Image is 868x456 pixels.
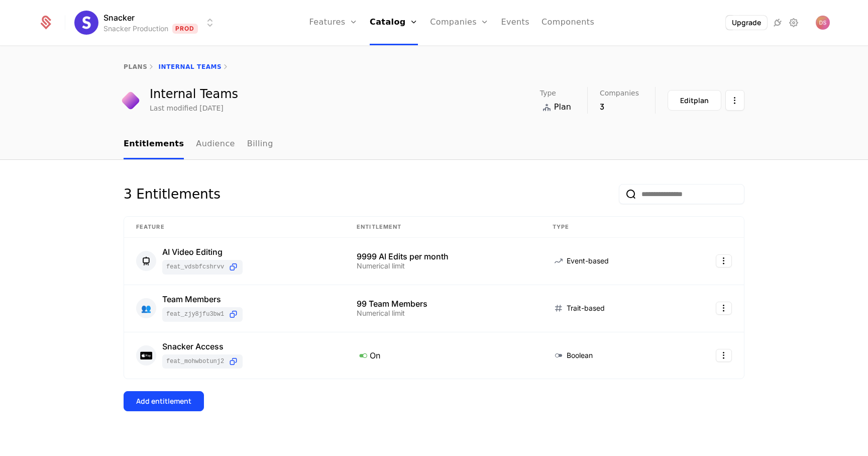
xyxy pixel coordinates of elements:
span: Companies [600,89,639,97]
div: Snacker Production [103,24,168,34]
span: Plan [554,101,571,113]
nav: Main [124,130,744,159]
div: 9999 AI Edits per month [357,252,528,260]
a: Audience [196,130,235,159]
div: Numerical limit [357,262,528,269]
div: Internal Teams [150,88,238,100]
div: 👥 [136,298,156,318]
span: Boolean [567,350,593,360]
div: 99 Team Members [357,300,528,308]
span: feat_ZJY8jfu3BW1 [166,310,224,318]
button: Select action [725,90,744,111]
th: Feature [124,217,345,238]
th: Entitlement [345,217,540,238]
a: plans [124,63,147,70]
button: Editplan [668,90,721,111]
button: Upgrade [726,16,767,30]
div: Snacker Access [162,342,243,350]
span: Type [540,89,556,97]
a: Settings [788,17,800,29]
div: Team Members [162,295,243,303]
span: Snacker [103,12,135,24]
div: Numerical limit [357,310,528,317]
button: Select action [716,254,732,267]
span: Event-based [567,256,609,266]
div: 3 Entitlements [124,184,221,204]
img: Snacker [74,11,98,35]
div: Edit plan [680,96,709,106]
button: Open user button [816,16,830,30]
div: 3 [600,101,639,113]
a: Integrations [772,17,784,29]
span: feat_MohwboTUnJ2 [166,357,224,366]
button: Add entitlement [124,391,204,411]
span: Prod [172,24,198,34]
img: Doug Silkstone [816,16,830,30]
a: Entitlements [124,130,184,159]
div: AI Video Editing [162,248,243,256]
ul: Choose Sub Page [124,130,273,159]
div: On [357,349,528,362]
button: Select environment [77,12,216,34]
span: feat_VdsBfcshrvV [166,263,224,271]
span: Trait-based [567,303,605,313]
a: Billing [247,130,273,159]
div: Last modified [DATE] [150,103,224,113]
div: Add entitlement [136,396,191,406]
button: Select action [716,349,732,362]
th: Type [540,217,676,238]
button: Select action [716,302,732,315]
